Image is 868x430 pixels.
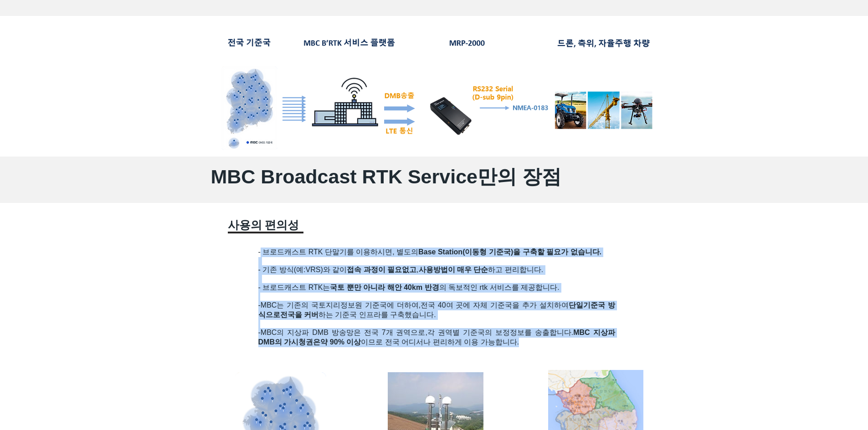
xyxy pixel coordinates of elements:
span: -MBC는 기존의 국토지리정보원 기준국에 더하여, [258,301,421,309]
span: - 기존 방식(예:VRS)와 같이 , 하고 편리합니다. [258,266,544,273]
span: Base Station(이동형 기준국)을 구축할 필요가 없습니다. [418,248,601,256]
span: -MBC의 지상파 DMB 방송망은 전국 7개 권역으로, [258,329,427,336]
span: - 브로드캐스트 RTK는 의 독보적인 rtk 서비스를 제공합니다. [258,283,560,291]
span: 각 권역별 기준국의 보정정보를 송출합니다. [258,329,615,346]
span: 국토 뿐만 아니라 해안 40km 반경 [330,283,439,291]
span: 약 90% 이상 [320,338,361,346]
img: brtk.png [211,31,657,150]
span: 접속 과정이 필요없고 [347,266,416,273]
span: 하는 기준국 인프라를 구축했습니다. [280,311,436,319]
span: 단일기준국 방식으로 [258,301,615,319]
span: MBC Broadcast RTK Service만의 장점 [211,166,561,187]
span: ​사용의 편의성 [228,218,299,231]
span: MBC 지상파 DMB의 가시청권은 [258,329,615,346]
span: - 브로드캐스트 RTK 단말기를 이용하시면, 별도의 [258,248,602,256]
iframe: Wix Chat [763,391,868,430]
span: 전국을 커버 [280,311,318,319]
span: 전국 40여 곳에 자체 기준국을 추가 설치하여 [258,301,615,319]
span: 이므로 전국 어디서나 편리하게 이용 가능합니다. [320,338,519,346]
span: 사용방법이 매우 단순 [419,266,488,273]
